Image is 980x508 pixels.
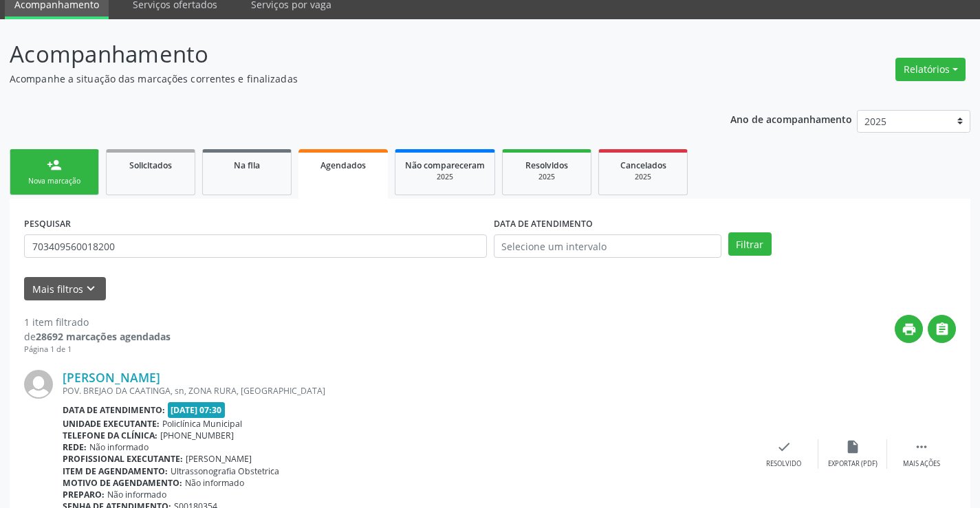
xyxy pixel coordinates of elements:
[63,477,182,489] b: Motivo de agendamento:
[83,281,98,296] i: keyboard_arrow_down
[24,213,71,234] label: PESQUISAR
[494,234,721,258] input: Selecione um intervalo
[512,172,581,182] div: 2025
[63,489,105,500] b: Preparo:
[845,439,860,454] i: insert_drive_file
[63,453,183,465] b: Profissional executante:
[63,370,160,385] a: [PERSON_NAME]
[63,430,157,441] b: Telefone da clínica:
[10,37,682,71] p: Acompanhamento
[895,315,923,343] button: print
[63,465,168,477] b: Item de agendamento:
[766,459,801,469] div: Resolvido
[63,418,160,430] b: Unidade executante:
[168,402,226,418] span: [DATE] 07:30
[525,159,568,171] span: Resolvidos
[63,404,165,416] b: Data de atendimento:
[234,159,260,171] span: Na fila
[24,329,171,344] div: de
[494,213,593,234] label: DATA DE ATENDIMENTO
[160,430,234,441] span: [PHONE_NUMBER]
[902,322,917,337] i: print
[63,385,750,397] div: POV. BREJAO DA CAATINGA, sn, ZONA RURA, [GEOGRAPHIC_DATA]
[620,159,666,171] span: Cancelados
[63,441,87,453] b: Rede:
[162,418,242,430] span: Policlínica Municipal
[47,157,62,173] div: person_add
[895,58,966,81] button: Relatórios
[36,330,171,343] strong: 28692 marcações agendadas
[776,439,792,454] i: check
[405,172,485,182] div: 2025
[10,71,682,86] p: Acompanhe a situação das marcações correntes e finalizadas
[609,172,677,182] div: 2025
[914,439,929,454] i: 
[107,489,166,500] span: Não informado
[24,234,487,258] input: Nome, CNS
[24,344,171,355] div: Página 1 de 1
[171,465,279,477] span: Ultrassonografia Obstetrica
[24,370,53,399] img: img
[935,322,950,337] i: 
[730,110,852,127] p: Ano de acompanhamento
[320,159,366,171] span: Agendados
[24,315,171,329] div: 1 item filtrado
[24,277,106,301] button: Mais filtroskeyboard_arrow_down
[20,176,89,186] div: Nova marcação
[928,315,956,343] button: 
[129,159,172,171] span: Solicitados
[828,459,878,469] div: Exportar (PDF)
[728,232,772,256] button: Filtrar
[405,159,485,171] span: Não compareceram
[186,453,252,465] span: [PERSON_NAME]
[89,441,149,453] span: Não informado
[185,477,244,489] span: Não informado
[903,459,940,469] div: Mais ações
